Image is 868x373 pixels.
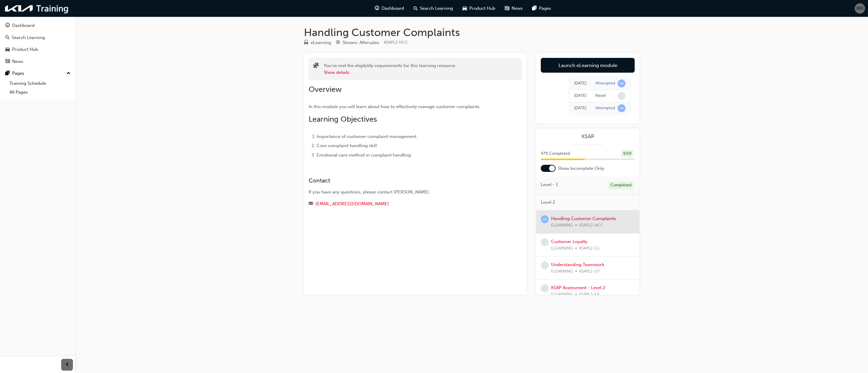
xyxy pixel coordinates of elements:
[541,58,635,73] a: Launch eLearning module
[2,32,73,43] a: Search Learning
[309,104,481,109] span: In this module you will learn about how to effectively manage customer complaints.
[343,39,379,46] div: Stream: Aftersales
[469,5,495,12] span: Product Hub
[309,85,342,94] span: Overview
[551,291,573,298] span: ELEARNING
[618,104,626,112] span: learningRecordVerb_ATTEMPT-icon
[336,40,340,45] span: target-icon
[12,22,35,29] div: Dashboard
[382,5,404,12] span: Dashboard
[336,39,379,46] div: Stream
[541,238,549,246] span: learningRecordVerb_NONE-icon
[574,80,587,87] div: Mon Aug 25 2025 15:15:13 GMT+1000 (Australian Eastern Standard Time)
[5,23,10,28] span: guage-icon
[66,70,71,77] span: up-icon
[579,291,599,298] span: KSAPL2-EA
[505,5,509,12] span: news-icon
[317,152,411,158] span: Emotional care method in complaint handling
[5,47,10,52] span: car-icon
[313,63,319,70] span: puzzle-icon
[384,40,408,45] span: Learning resource code
[375,5,379,12] span: guage-icon
[2,44,73,55] a: Product Hub
[7,88,73,97] a: All Pages
[608,181,634,189] div: Completed
[551,268,573,275] span: ELEARNING
[370,2,409,14] a: guage-iconDashboard
[855,3,865,14] button: WD
[574,92,587,99] div: Mon Aug 25 2025 15:14:56 GMT+1000 (Australian Eastern Standard Time)
[12,70,24,77] div: Pages
[324,69,349,76] button: Show details
[7,79,73,88] a: Training Schedule
[311,39,331,46] div: eLearning
[324,62,456,76] div: You've met the eligibility requirements for this learning resource.
[595,105,615,111] div: Attempted
[2,68,73,79] button: Pages
[3,2,71,14] img: kia-training
[5,59,10,64] span: news-icon
[579,245,600,252] span: KSAPL2-CL
[618,79,626,87] span: learningRecordVerb_ATTEMPT-icon
[304,40,308,45] span: learningResourceType_ELEARNING-icon
[304,26,639,39] h1: Handling Customer Complaints
[500,2,527,14] a: news-iconNews
[2,20,73,31] a: Dashboard
[12,58,23,65] div: News
[315,201,389,206] a: [EMAIL_ADDRESS][DOMAIN_NAME]
[621,150,634,158] div: 9 / 19
[527,2,556,14] a: pages-iconPages
[317,134,416,139] span: Importance of customer complaint management
[541,150,570,157] span: 47 % Completed
[856,5,864,12] span: WD
[420,5,453,12] span: Search Learning
[458,2,500,14] a: car-iconProduct Hub
[304,39,331,46] div: Type
[541,261,549,269] span: learningRecordVerb_NONE-icon
[551,262,604,267] a: Understanding Teamwork
[595,93,606,99] div: Reset
[309,189,501,196] div: If you have any questions, please contact [PERSON_NAME].
[558,165,604,172] span: Show Incomplete Only
[618,92,626,100] span: learningRecordVerb_NONE-icon
[317,143,377,148] span: Core complaint handling skill
[409,2,458,14] a: search-iconSearch Learning
[12,34,45,41] div: Search Learning
[2,56,73,67] a: News
[309,115,377,124] span: Learning Objectives
[551,239,587,244] a: Customer Loyalty
[541,181,558,188] span: Level - 1
[541,215,549,223] span: learningRecordVerb_ATTEMPT-icon
[413,5,418,12] span: search-icon
[463,5,467,12] span: car-icon
[5,35,9,40] span: search-icon
[541,199,555,206] span: Level 2
[541,284,549,292] span: learningRecordVerb_NONE-icon
[309,201,313,207] span: email-icon
[12,46,38,53] div: Product Hub
[539,5,551,12] span: Pages
[309,177,501,184] h3: Contact
[595,81,615,86] div: Attempted
[5,71,10,76] span: pages-icon
[532,5,537,12] span: pages-icon
[309,200,501,208] div: Email
[579,268,600,275] span: KSAPL2-UT
[2,19,73,68] button: DashboardSearch LearningProduct HubNews
[551,285,605,290] a: KSAP Assessment - Level 2
[574,105,587,112] div: Mon Aug 25 2025 12:26:20 GMT+1000 (Australian Eastern Standard Time)
[512,5,523,12] span: News
[551,245,573,252] span: ELEARNING
[65,361,69,369] span: prev-icon
[541,133,635,140] a: KSAP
